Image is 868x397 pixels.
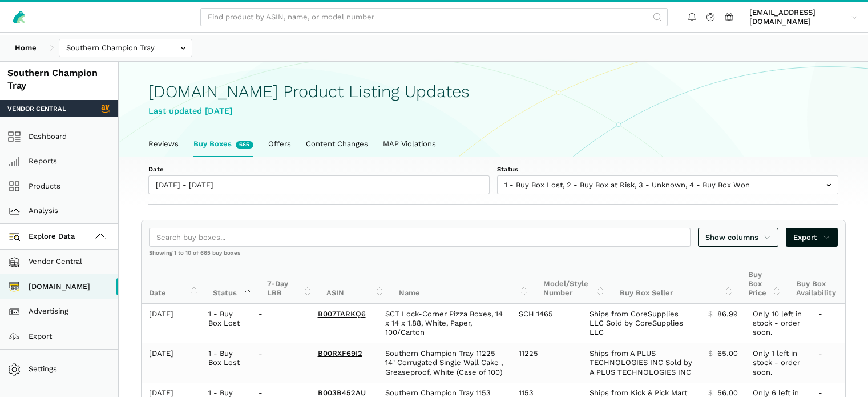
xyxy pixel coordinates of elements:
[745,304,812,343] td: Only 10 left in stock - order soon.
[378,304,511,343] td: SCT Lock-Corner Pizza Boxes, 14 x 14 x 1.88, White, Paper, 100/Carton
[251,343,310,383] td: -
[251,304,310,343] td: -
[497,165,838,174] label: Status
[141,132,186,156] a: Reviews
[201,304,251,343] td: 1 - Buy Box Lost
[745,343,812,383] td: Only 1 left in stock - order soon.
[142,304,201,343] td: [DATE]
[7,67,111,93] div: Southern Champion Tray
[148,105,838,118] div: Last updated [DATE]
[142,343,201,383] td: [DATE]
[717,310,738,319] span: 86.99
[201,343,251,383] td: 1 - Buy Box Lost
[708,349,713,358] span: $
[793,232,830,243] span: Export
[318,310,366,318] a: B007TARKQ6
[318,388,366,397] a: B003B452AU
[391,264,536,304] th: Name: activate to sort column ascending
[205,264,259,304] th: Status: activate to sort column descending
[376,132,443,156] a: MAP Violations
[11,230,75,243] span: Explore Data
[260,264,319,304] th: 7-Day LBB : activate to sort column ascending
[582,343,701,383] td: Ships from A PLUS TECHNOLOGIES INC Sold by A PLUS TECHNOLOGIES INC
[811,343,866,383] td: -
[698,228,779,247] a: Show columns
[59,39,192,58] input: Southern Champion Tray
[511,343,583,383] td: 11225
[318,349,362,358] a: B00RXF69I2
[741,264,789,304] th: Buy Box Price: activate to sort column ascending
[200,8,668,27] input: Find product by ASIN, name, or model number
[705,232,772,243] span: Show columns
[148,82,838,101] h1: [DOMAIN_NAME] Product Listing Updates
[149,228,691,247] input: Search buy boxes...
[378,343,511,383] td: Southern Champion Tray 11225 14" Corrugated Single Wall Cake , Greaseproof, White (Case of 100)
[612,264,741,304] th: Buy Box Seller: activate to sort column ascending
[789,264,861,304] th: Buy Box Availability: activate to sort column ascending
[811,304,866,343] td: -
[582,304,701,343] td: Ships from CoreSupplies LLC Sold by CoreSupplies LLC
[497,175,838,194] input: 1 - Buy Box Lost, 2 - Buy Box at Risk, 3 - Unknown, 4 - Buy Box Won
[749,8,847,27] span: [EMAIL_ADDRESS][DOMAIN_NAME]
[536,264,612,304] th: Model/Style Number: activate to sort column ascending
[142,249,845,264] div: Showing 1 to 10 of 665 buy boxes
[298,132,376,156] a: Content Changes
[746,6,861,29] a: [EMAIL_ADDRESS][DOMAIN_NAME]
[708,310,713,319] span: $
[7,39,44,58] a: Home
[148,165,490,174] label: Date
[511,304,583,343] td: SCH 1465
[786,228,838,247] a: Export
[142,264,205,304] th: Date: activate to sort column ascending
[186,132,261,156] a: Buy Boxes665
[261,132,298,156] a: Offers
[717,349,738,358] span: 65.00
[236,141,253,149] span: New buy boxes in the last week
[319,264,391,304] th: ASIN: activate to sort column ascending
[7,104,66,113] span: Vendor Central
